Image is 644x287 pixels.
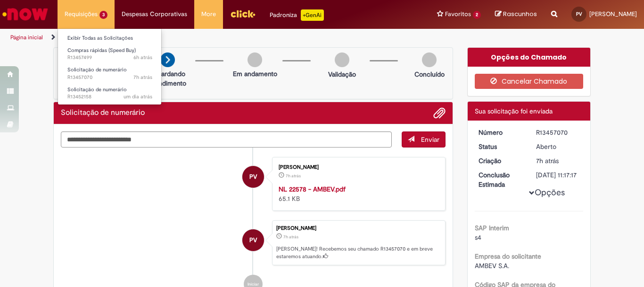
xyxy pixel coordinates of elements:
h2: Solicitação de numerário Histórico de tíquete [61,109,145,117]
span: 3 [99,11,107,19]
img: img-circle-grey.png [422,52,437,67]
div: Pedro Henrique Dos Santos Vieira [242,229,264,251]
div: [DATE] 11:17:17 [536,170,580,180]
img: img-circle-grey.png [335,52,349,67]
img: ServiceNow [1,5,50,24]
a: Aberto R13457499 : Compras rápidas (Speed Buy) [58,45,162,63]
span: Sua solicitação foi enviada [475,107,553,115]
span: PV [576,11,582,17]
span: Enviar [421,135,439,144]
a: Exibir Todas as Solicitações [58,33,162,43]
p: +GenAi [301,9,324,21]
span: Requisições [65,9,98,19]
li: Pedro Henrique Dos Santos Vieira [61,220,446,266]
span: um dia atrás [124,93,152,100]
span: 6h atrás [133,54,152,61]
button: Enviar [402,131,446,148]
span: Despesas Corporativas [122,9,187,19]
span: AMBEV S.A. [475,261,509,270]
p: Concluído [414,70,445,79]
div: [PERSON_NAME] [279,165,436,170]
time: 28/08/2025 11:16:54 [286,173,301,179]
span: R13452158 [67,93,152,101]
a: Rascunhos [495,10,537,19]
div: [PERSON_NAME] [276,226,440,231]
span: [PERSON_NAME] [589,10,637,18]
a: Página inicial [10,34,43,41]
a: Aberto R13457070 : Solicitação de numerário [58,65,162,82]
time: 27/08/2025 12:11:25 [124,93,152,100]
b: SAP Interim [475,224,509,232]
p: [PERSON_NAME]! Recebemos seu chamado R13457070 e em breve estaremos atuando. [276,245,440,260]
button: Adicionar anexos [433,107,446,119]
dt: Criação [471,156,529,165]
div: Pedro Henrique Dos Santos Vieira [242,166,264,188]
span: s4 [475,233,481,242]
button: Cancelar Chamado [475,74,584,89]
div: 65.1 KB [279,184,436,203]
span: 2 [473,11,481,19]
div: Aberto [536,142,580,151]
span: Favoritos [445,9,471,19]
dt: Status [471,142,529,151]
span: PV [249,165,257,188]
time: 28/08/2025 11:17:13 [536,157,559,165]
time: 28/08/2025 11:17:13 [283,234,298,240]
p: Validação [328,70,356,79]
span: 7h atrás [536,157,559,165]
span: R13457499 [67,54,152,61]
img: click_logo_yellow_360x200.png [230,7,256,21]
dt: Número [471,128,529,137]
span: Solicitação de numerário [67,86,127,93]
div: Padroniza [270,9,324,21]
b: Empresa do solicitante [475,252,541,261]
a: Aberto R13452158 : Solicitação de numerário [58,85,162,102]
span: R13457070 [67,74,152,81]
p: Aguardando atendimento [145,69,190,88]
span: PV [249,229,257,252]
span: 7h atrás [283,234,298,240]
p: Em andamento [233,69,277,78]
span: More [201,9,216,19]
span: 7h atrás [286,173,301,179]
div: Opções do Chamado [468,48,591,67]
span: 7h atrás [133,74,152,81]
span: Solicitação de numerário [67,66,127,73]
ul: Requisições [58,28,162,105]
dt: Conclusão Estimada [471,170,529,189]
ul: Trilhas de página [7,29,422,46]
div: R13457070 [536,128,580,137]
div: 28/08/2025 11:17:13 [536,156,580,165]
textarea: Digite sua mensagem aqui... [61,131,392,148]
time: 28/08/2025 12:10:03 [133,54,152,61]
span: Rascunhos [503,9,537,18]
a: NL 22578 - AMBEV.pdf [279,185,346,193]
img: arrow-next.png [160,52,175,67]
time: 28/08/2025 11:17:14 [133,74,152,81]
img: img-circle-grey.png [248,52,262,67]
span: Compras rápidas (Speed Buy) [67,47,136,54]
